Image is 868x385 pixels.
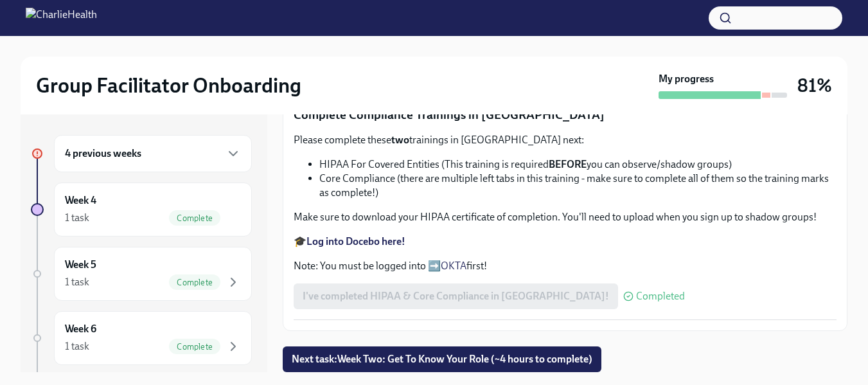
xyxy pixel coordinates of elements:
[294,235,837,249] p: 🎓
[319,157,837,172] li: HIPAA For Covered Entities (This training is required you can observe/shadow groups)
[65,147,141,161] h6: 4 previous weeks
[65,339,89,354] div: 1 task
[294,133,837,147] p: Please complete these trainings in [GEOGRAPHIC_DATA] next:
[294,107,837,123] p: Complete Compliance Trainings in [GEOGRAPHIC_DATA]
[659,72,714,86] strong: My progress
[294,259,837,273] p: Note: You must be logged into ➡️ first!
[26,8,97,28] img: CharlieHealth
[283,346,601,372] button: Next task:Week Two: Get To Know Your Role (~4 hours to complete)
[65,258,96,272] h6: Week 5
[391,134,409,146] strong: two
[797,74,832,97] h3: 81%
[319,172,837,200] li: Core Compliance (there are multiple left tabs in this training - make sure to complete all of the...
[294,210,837,224] p: Make sure to download your HIPAA certificate of completion. You'll need to upload when you sign u...
[169,213,220,223] span: Complete
[65,322,96,336] h6: Week 6
[169,342,220,352] span: Complete
[31,311,252,365] a: Week 61 taskComplete
[65,211,89,225] div: 1 task
[549,158,587,170] strong: BEFORE
[31,247,252,301] a: Week 51 taskComplete
[441,260,466,272] a: OKTA
[54,135,252,172] div: 4 previous weeks
[65,193,96,208] h6: Week 4
[306,235,405,247] a: Log into Docebo here!
[169,278,220,287] span: Complete
[31,183,252,237] a: Week 41 taskComplete
[36,73,301,98] h2: Group Facilitator Onboarding
[65,275,89,289] div: 1 task
[292,353,592,366] span: Next task : Week Two: Get To Know Your Role (~4 hours to complete)
[636,291,685,301] span: Completed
